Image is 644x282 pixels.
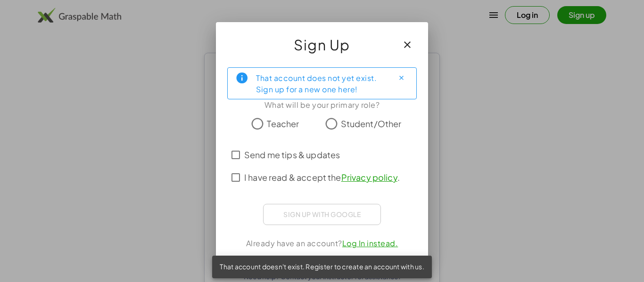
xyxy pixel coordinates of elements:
[394,71,409,86] button: Close
[212,256,432,278] div: That account doesn't exist. Register to create an account with us.
[256,72,386,95] div: That account does not yet exist. Sign up for a new one here!
[227,238,417,249] div: Already have an account?
[227,99,417,111] div: What will be your primary role?
[342,238,398,248] a: Log In instead.
[341,117,402,130] span: Student/Other
[267,117,299,130] span: Teacher
[341,172,397,183] a: Privacy policy
[244,171,400,184] span: I have read & accept the .
[294,33,350,56] span: Sign Up
[244,148,340,161] span: Send me tips & updates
